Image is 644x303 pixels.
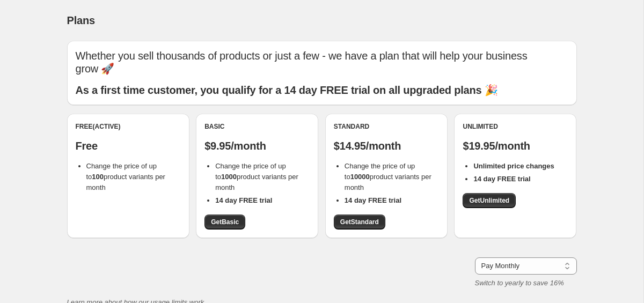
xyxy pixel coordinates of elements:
[473,175,530,183] b: 14 day FREE trial
[86,162,165,191] span: Change the price of up to product variants per month
[350,173,370,181] b: 10000
[204,122,310,131] div: Basic
[204,215,245,230] a: GetBasic
[67,14,95,26] span: Plans
[204,139,310,152] p: $9.95/month
[221,173,237,181] b: 1000
[340,218,379,226] span: Get Standard
[475,279,564,287] i: Switch to yearly to save 16%
[334,139,439,152] p: $14.95/month
[463,193,516,208] a: GetUnlimited
[334,215,385,230] a: GetStandard
[463,139,568,152] p: $19.95/month
[345,196,401,204] b: 14 day FREE trial
[76,139,181,152] p: Free
[463,122,568,131] div: Unlimited
[76,49,568,75] p: Whether you sell thousands of products or just a few - we have a plan that will help your busines...
[345,162,431,191] span: Change the price of up to product variants per month
[76,84,498,96] b: As a first time customer, you qualify for a 14 day FREE trial on all upgraded plans 🎉
[211,218,239,226] span: Get Basic
[334,122,439,131] div: Standard
[215,162,298,191] span: Change the price of up to product variants per month
[469,196,509,205] span: Get Unlimited
[473,162,554,170] b: Unlimited price changes
[215,196,272,204] b: 14 day FREE trial
[76,122,181,131] div: Free (Active)
[92,173,104,181] b: 100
